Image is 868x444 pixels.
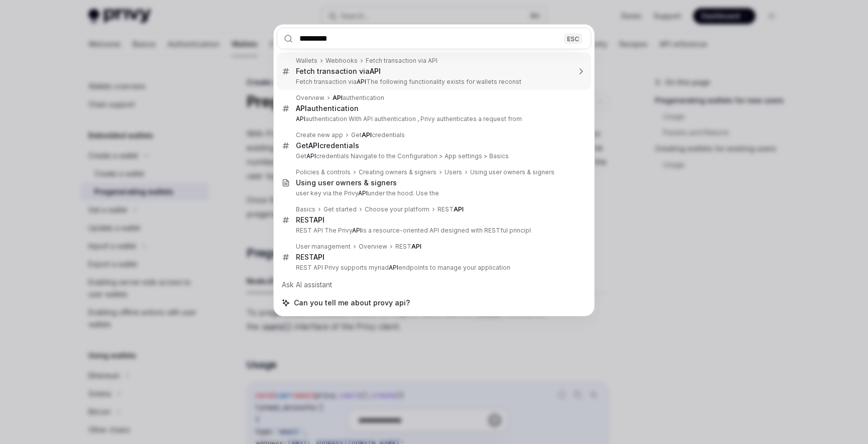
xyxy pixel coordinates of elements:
[370,67,381,75] b: API
[313,215,324,224] b: API
[296,152,570,160] p: Get credentials Navigate to the Configuration > App settings > Basics
[296,115,305,123] b: API
[296,264,570,272] p: REST API Privy supports myriad endpoints to manage your application
[365,205,429,213] div: Choose your platform
[296,78,570,86] p: Fetch transaction via The following functionality exists for wallets reconst
[296,131,343,139] div: Create new app
[296,227,570,235] p: REST API The Privy is a resource-oriented API designed with RESTful principl
[359,243,387,251] div: Overview
[294,298,410,308] span: Can you tell me about provy api?
[395,243,421,251] div: REST
[306,152,316,160] b: API
[333,94,384,102] div: authentication
[296,141,359,150] div: Get credentials
[323,205,357,213] div: Get started
[296,104,307,113] b: API
[296,67,381,76] div: Fetch transaction via
[296,215,324,225] div: REST
[296,57,317,65] div: Wallets
[296,243,351,251] div: User management
[445,168,462,176] div: Users
[359,168,437,176] div: Creating owners & signers
[333,94,343,101] b: API
[325,57,358,65] div: Webhooks
[277,276,591,294] div: Ask AI assistant
[296,104,359,113] div: authentication
[313,253,324,261] b: API
[411,243,421,250] b: API
[358,189,368,197] b: API
[308,141,319,150] b: API
[470,168,555,176] div: Using user owners & signers
[438,205,464,213] div: REST
[296,253,324,262] div: REST
[362,131,372,139] b: API
[296,168,351,176] div: Policies & controls
[454,205,464,213] b: API
[296,189,570,197] p: user key via the Privy under the hood. Use the
[389,264,398,271] b: API
[296,94,324,102] div: Overview
[357,78,366,85] b: API
[296,178,397,187] div: Using user owners & signers
[296,115,570,123] p: authentication With API authentication , Privy authenticates a request from
[564,33,582,44] div: ESC
[352,227,362,234] b: API
[296,205,315,213] div: Basics
[366,57,438,65] div: Fetch transaction via API
[351,131,405,139] div: Get credentials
